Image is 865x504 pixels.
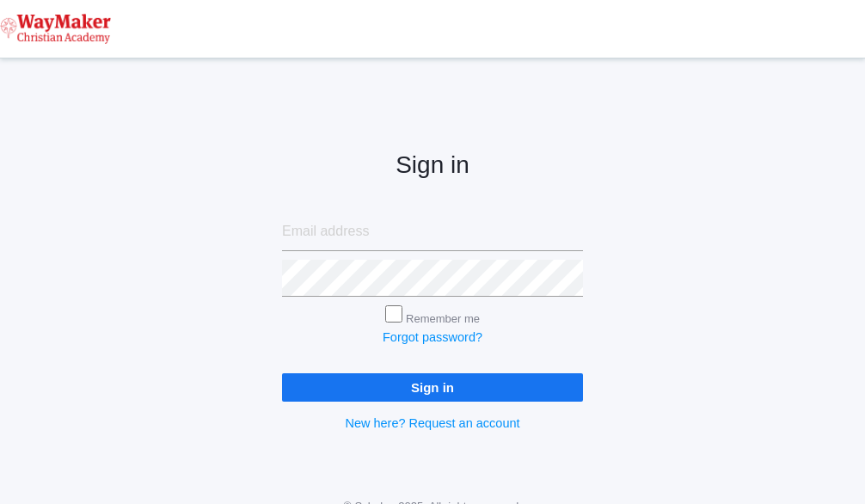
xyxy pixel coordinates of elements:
[282,152,583,179] h2: Sign in
[345,416,519,430] a: New here? Request an account
[383,330,482,344] a: Forgot password?
[282,213,583,251] input: Email address
[282,373,583,402] input: Sign in
[406,312,480,325] label: Remember me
